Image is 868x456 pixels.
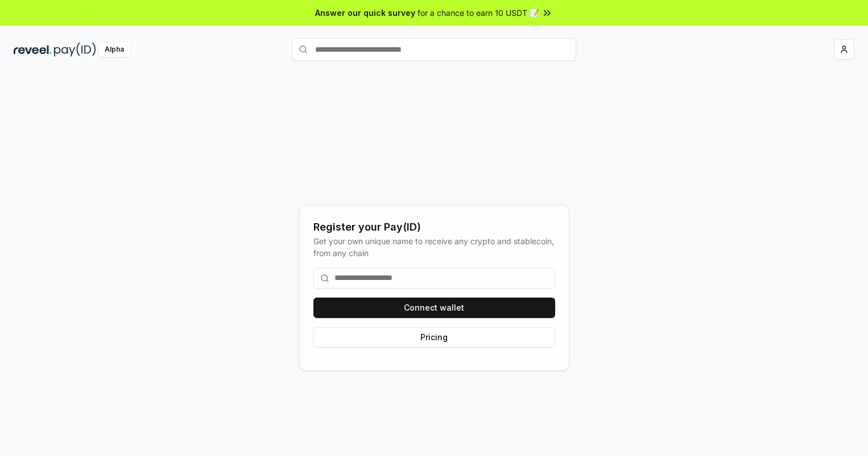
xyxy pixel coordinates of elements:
img: reveel_dark [14,43,52,57]
button: Connect wallet [313,298,555,318]
button: Pricing [313,327,555,348]
span: Answer our quick survey [315,7,415,19]
div: Get your own unique name to receive any crypto and stablecoin, from any chain [313,235,555,259]
div: Register your Pay(ID) [313,219,555,235]
div: Alpha [98,43,130,57]
img: pay_id [54,43,96,57]
span: for a chance to earn 10 USDT 📝 [418,7,539,19]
